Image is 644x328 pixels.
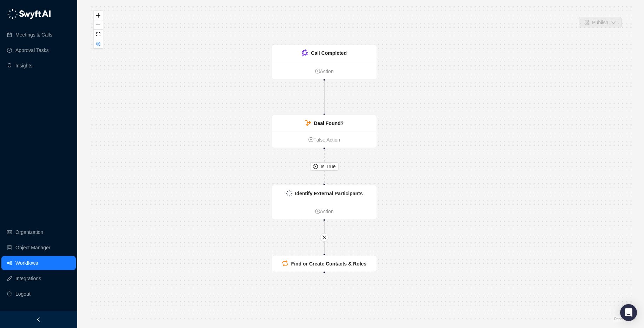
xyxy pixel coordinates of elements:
a: Object Manager [15,241,51,255]
strong: Identify External Participants [295,191,363,196]
a: Action [272,67,377,75]
a: Approval Tasks [15,43,49,57]
span: left [36,317,41,322]
a: Organization [15,225,43,239]
img: gong-Dwh8HbPa.png [302,50,308,57]
strong: Call Completed [311,50,347,56]
span: plus-circle [315,209,320,214]
strong: Find or Create Contacts & Roles [291,261,366,267]
div: Open Intercom Messenger [620,304,637,321]
span: Logout [15,287,31,301]
div: Call Completedplus-circleAction [272,45,377,80]
span: close [322,235,327,240]
button: zoom in [94,11,103,20]
button: fit view [94,30,103,39]
span: logout [7,291,12,296]
a: Meetings & Calls [15,28,52,42]
div: Find or Create Contacts & Roles [272,255,377,272]
span: close-circle [313,164,318,169]
a: React Flow attribution [614,317,632,321]
div: Identify External Participantsplus-circleAction [272,185,377,220]
a: Workflows [15,256,38,270]
a: Insights [15,59,32,73]
span: close-circle [96,42,100,46]
a: False Action [272,136,377,144]
button: zoom out [94,20,103,30]
button: close-circle [94,39,103,49]
span: plus-circle [315,68,320,73]
span: Is True [321,163,336,170]
a: Action [272,208,377,215]
span: plus-circle [308,137,313,142]
div: Deal Found?plus-circleFalse Action [272,115,377,148]
button: Is True [310,162,339,171]
a: Integrations [15,271,41,286]
img: logo-small-inverted-DW8HDUn_.png [286,190,292,197]
img: logo-05li4sbe.png [7,9,51,19]
strong: Deal Found? [314,120,344,126]
button: Publish [579,17,622,28]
